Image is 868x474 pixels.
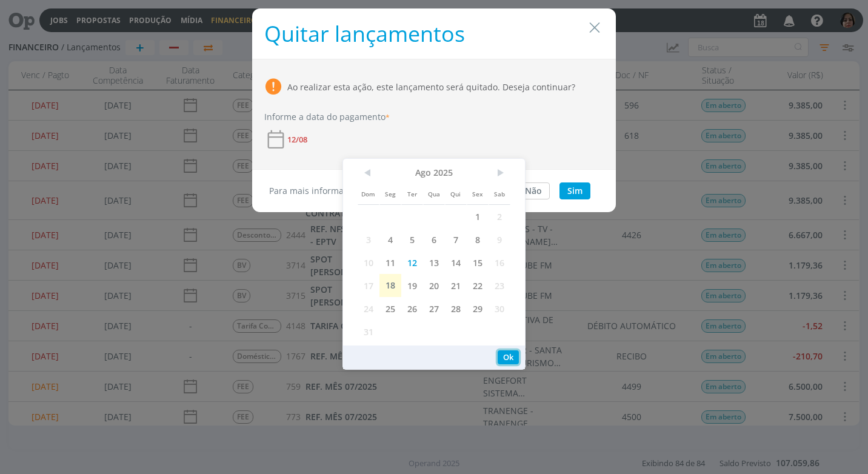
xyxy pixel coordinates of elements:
span: Qui [445,182,467,205]
span: Para mais informações acesse a nossa [269,184,493,197]
button: Ok [498,350,519,364]
span: 20 [423,274,445,297]
span: 11 [379,251,401,274]
span: Dom [358,182,379,205]
span: 4 [379,228,401,251]
span: Qua [423,182,445,205]
span: 18 [379,274,401,297]
span: 13 [423,251,445,274]
span: 3 [358,228,379,251]
span: 1 [467,205,489,228]
span: 16 [489,251,510,274]
span: 22 [467,274,489,297]
span: 30 [489,297,510,320]
span: Ter [401,182,423,205]
span: Ago 2025 [379,164,489,182]
span: 5 [401,228,423,251]
span: 21 [445,274,467,297]
span: 12 [401,251,423,274]
span: Seg [379,182,401,205]
span: 8 [467,228,489,251]
span: > [489,164,510,182]
span: 19 [401,274,423,297]
span: 31 [358,320,379,343]
span: 14 [445,251,467,274]
span: 24 [358,297,379,320]
div: dialog [252,8,616,212]
span: 15 [467,251,489,274]
span: 2 [489,205,510,228]
h1: Quitar lançamentos [264,21,604,47]
div: Ao realizar esta ação, este lançamento será quitado. Deseja continuar? [287,81,575,93]
label: Informe a data do pagamento [264,110,390,123]
span: 28 [445,297,467,320]
span: 17 [358,274,379,297]
button: Não [517,182,550,199]
span: 23 [489,274,510,297]
span: < [358,164,379,182]
span: 27 [423,297,445,320]
span: Sex [467,182,489,205]
span: 6 [423,228,445,251]
span: 10 [358,251,379,274]
button: Sim [559,182,590,199]
span: Sab [489,182,510,205]
span: 25 [379,297,401,320]
span: 9 [489,228,510,251]
span: 29 [467,297,489,320]
button: Close [586,18,604,37]
span: 26 [401,297,423,320]
span: 12/08 [287,136,307,144]
span: 7 [445,228,467,251]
